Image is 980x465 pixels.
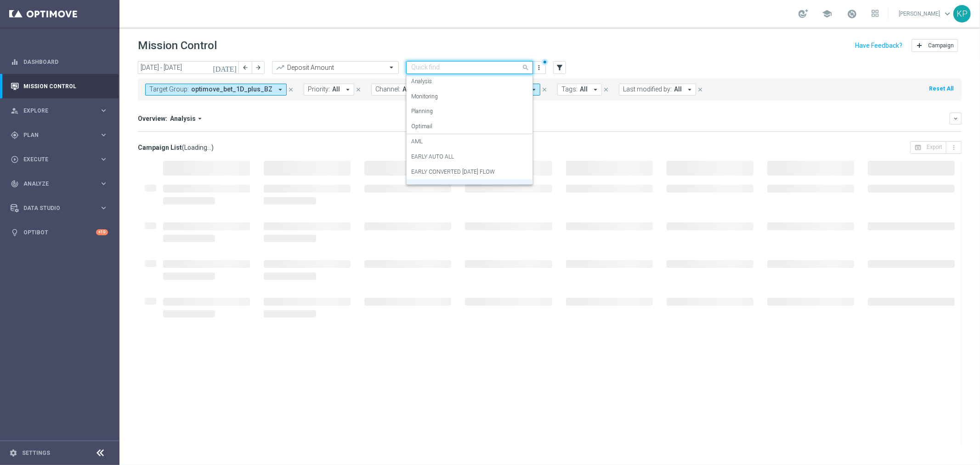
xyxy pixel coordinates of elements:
div: AML [411,134,528,149]
span: optimove_bet_1D_plus_BZ [191,85,272,93]
multiple-options-button: Export to CSV [910,143,962,151]
label: Planning [411,108,433,115]
button: Target Group: optimove_bet_1D_plus_BZ arrow_drop_down [145,84,287,96]
button: Data Studio keyboard_arrow_right [10,204,108,212]
button: Mission Control [10,83,108,90]
div: There are unsaved changes [542,59,548,65]
h1: Mission Control [138,39,217,52]
button: close [287,85,295,95]
div: Analysis [411,74,528,89]
div: EARLY CONVERTED TODAY FLOW [411,164,528,180]
button: [DATE] [211,61,239,75]
i: lightbulb [11,228,19,237]
div: KP [953,5,971,23]
i: arrow_drop_down [685,85,694,94]
div: Explore [11,107,99,115]
a: Settings [22,450,50,456]
label: Optimail [411,123,432,130]
h3: Campaign List [138,143,214,152]
input: Have Feedback? [855,42,902,49]
i: keyboard_arrow_right [99,106,108,115]
span: Data Studio [23,205,99,211]
ng-dropdown-panel: Options list [406,74,533,185]
i: add [916,42,923,49]
span: Last modified by: [623,85,672,93]
label: AML [411,138,423,146]
button: gps_fixed Plan keyboard_arrow_right [10,131,108,139]
i: keyboard_arrow_right [99,179,108,188]
div: play_circle_outline Execute keyboard_arrow_right [10,156,108,163]
div: Optibot [11,220,108,244]
button: add Campaign [912,39,958,52]
span: All [674,85,682,93]
i: more_vert [950,144,957,151]
div: Plan [11,131,99,139]
button: filter_alt [553,61,566,74]
label: EARLY CONVERTED [DATE] FLOW [411,168,495,176]
ng-select: EARLY IN TOTAL [406,61,533,74]
button: equalizer Dashboard [10,58,108,66]
div: Monitoring [411,89,528,104]
span: Analysis [170,114,196,123]
span: Explore [23,108,99,113]
i: close [697,86,703,93]
span: All [580,85,588,93]
i: arrow_drop_down [530,85,538,94]
button: arrow_back [239,61,252,74]
i: close [603,86,609,93]
i: settings [9,449,17,457]
i: arrow_drop_down [344,85,352,94]
div: +10 [96,229,108,235]
button: arrow_forward [252,61,265,74]
a: Mission Control [23,74,108,98]
span: Plan [23,132,99,138]
i: close [541,86,548,93]
span: Priority: [308,85,330,93]
div: Data Studio [11,204,99,212]
div: lightbulb Optibot +10 [10,229,108,236]
label: EARLY IN TOTAL [411,183,453,191]
i: open_in_browser [914,144,922,151]
span: Channel: [375,85,400,93]
button: open_in_browser Export [910,141,946,154]
span: Loading... [184,143,211,152]
i: gps_fixed [11,131,19,139]
div: EARLY IN TOTAL [411,179,528,194]
span: Analyze [23,181,99,187]
i: person_search [11,107,19,115]
i: equalizer [11,58,19,66]
a: Optibot [23,220,96,244]
button: keyboard_arrow_down [950,113,962,125]
a: Dashboard [23,50,108,74]
button: track_changes Analyze keyboard_arrow_right [10,180,108,187]
i: arrow_forward [255,64,261,71]
button: more_vert [946,141,962,154]
span: school [822,9,832,19]
i: arrow_drop_down [276,85,284,94]
button: person_search Explore keyboard_arrow_right [10,107,108,114]
label: Analysis [411,78,432,85]
i: keyboard_arrow_right [99,204,108,212]
label: EARLY AUTO ALL [411,153,454,161]
div: Analyze [11,180,99,188]
i: arrow_drop_down [196,114,204,123]
span: All [402,85,410,93]
div: Dashboard [11,50,108,74]
div: Planning [411,104,528,119]
span: Tags: [561,85,578,93]
div: Optimail [411,119,528,134]
input: Select date range [138,61,239,74]
i: filter_alt [555,63,564,72]
button: Tags: All arrow_drop_down [557,84,602,96]
button: Last modified by: All arrow_drop_down [619,84,696,96]
i: close [288,86,294,93]
i: [DATE] [213,63,238,72]
i: play_circle_outline [11,155,19,164]
i: keyboard_arrow_down [952,115,959,122]
h3: Overview: [138,114,167,123]
button: more_vert [535,62,544,73]
button: close [354,85,363,95]
i: track_changes [11,180,19,188]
